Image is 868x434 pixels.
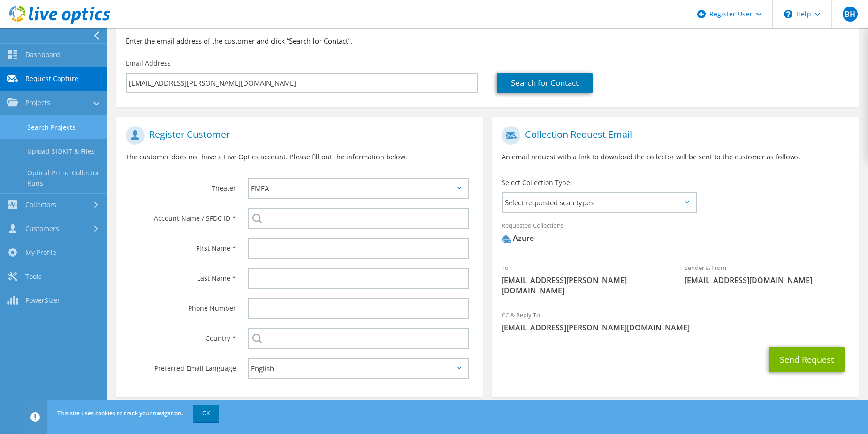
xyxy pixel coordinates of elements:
div: Sender & From [675,258,858,290]
p: The customer does not have a Live Optics account. Please fill out the information below. [126,152,473,162]
label: First Name * [126,238,236,253]
span: BH [843,7,858,22]
div: To [492,258,675,300]
label: Account Name / SFDC ID * [126,208,236,223]
div: CC & Reply To [492,305,859,337]
span: This site uses cookies to track your navigation. [57,409,183,417]
span: [EMAIL_ADDRESS][DOMAIN_NAME] [685,275,849,285]
label: Preferred Email Language [126,358,236,373]
button: Send Request [769,347,845,372]
label: Country * [126,328,236,343]
span: [EMAIL_ADDRESS][PERSON_NAME][DOMAIN_NAME] [502,322,849,333]
label: Last Name * [126,268,236,283]
label: Theater [126,178,236,193]
p: An email request with a link to download the collector will be sent to the customer as follows. [502,152,849,162]
a: OK [193,405,219,422]
span: Select requested scan types [503,193,695,212]
h1: Register Customer [126,126,469,145]
div: Requested Collections [492,216,859,253]
span: [EMAIL_ADDRESS][PERSON_NAME][DOMAIN_NAME] [502,275,666,296]
div: Azure [502,233,534,244]
label: Email Address [126,59,171,68]
label: Phone Number [126,298,236,313]
svg: \n [784,10,792,18]
a: Search for Contact [497,73,593,93]
h3: Enter the email address of the customer and click “Search for Contact”. [126,36,849,46]
label: Select Collection Type [502,178,570,187]
h1: Collection Request Email [502,126,845,145]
